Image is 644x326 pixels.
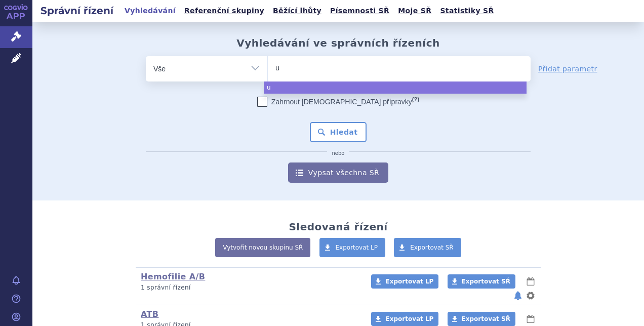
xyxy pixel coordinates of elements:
[385,315,433,322] span: Exportovat LP
[462,315,510,322] span: Exportovat SŘ
[513,290,523,302] button: notifikace
[270,4,325,18] a: Běžící lhůty
[395,4,434,18] a: Moje SŘ
[327,150,350,156] i: nebo
[289,221,387,233] h2: Sledovaná řízení
[288,162,388,183] a: Vypsat všechna SŘ
[410,244,454,251] span: Exportovat SŘ
[141,309,158,319] a: ATB
[215,238,310,257] a: Vytvořit novou skupinu SŘ
[385,278,433,285] span: Exportovat LP
[412,96,419,103] abbr: (?)
[122,4,179,18] a: Vyhledávání
[141,272,205,281] a: Hemofilie A/B
[257,97,419,107] label: Zahrnout [DEMOGRAPHIC_DATA] přípravky
[371,312,438,326] a: Exportovat LP
[448,274,515,289] a: Exportovat SŘ
[327,4,392,18] a: Písemnosti SŘ
[32,4,122,18] h2: Správní řízení
[448,312,515,326] a: Exportovat SŘ
[181,4,267,18] a: Referenční skupiny
[394,238,461,257] a: Exportovat SŘ
[310,122,367,142] button: Hledat
[236,37,440,49] h2: Vyhledávání ve správních řízeních
[437,4,497,18] a: Statistiky SŘ
[526,290,536,302] button: nastavení
[264,81,527,94] li: u
[538,64,597,74] a: Přidat parametr
[141,283,358,292] p: 1 správní řízení
[371,274,438,289] a: Exportovat LP
[526,313,536,325] button: lhůty
[319,238,386,257] a: Exportovat LP
[462,278,510,285] span: Exportovat SŘ
[526,275,536,288] button: lhůty
[336,244,378,251] span: Exportovat LP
